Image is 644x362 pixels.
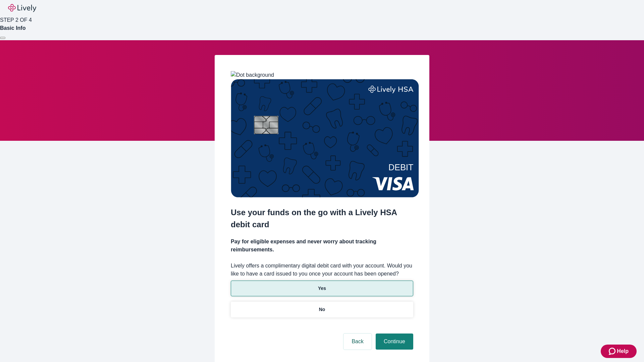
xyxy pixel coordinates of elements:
[231,206,413,231] h2: Use your funds on the go with a Lively HSA debit card
[231,238,413,254] h4: Pay for eligible expenses and never worry about tracking reimbursements.
[231,262,413,278] label: Lively offers a complimentary digital debit card with your account. Would you like to have a card...
[319,306,325,313] p: No
[231,281,413,296] button: Yes
[617,347,629,355] span: Help
[231,71,274,79] img: Dot background
[8,4,36,12] img: Lively
[231,79,419,197] img: Debit card
[231,302,413,317] button: No
[318,285,326,292] p: Yes
[601,345,637,358] button: Zendesk support iconHelp
[609,347,617,355] svg: Zendesk support icon
[343,334,372,350] button: Back
[376,334,413,350] button: Continue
